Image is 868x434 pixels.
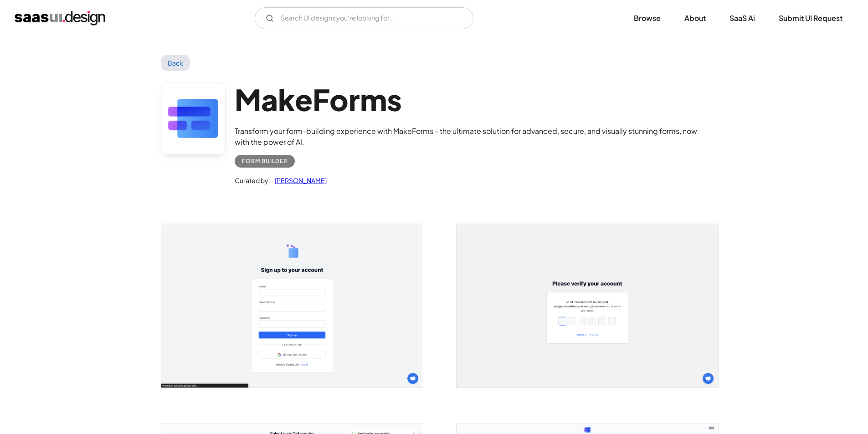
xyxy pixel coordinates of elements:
a: [PERSON_NAME] [270,175,327,186]
a: SaaS Ai [719,8,766,28]
a: open lightbox [161,224,423,388]
a: Submit UI Request [768,8,853,28]
a: Browse [623,8,672,28]
a: home [15,11,105,26]
div: Curated by: [235,175,270,186]
a: open lightbox [457,224,718,388]
a: About [673,8,717,28]
form: Email Form [255,7,473,29]
input: Search UI designs you're looking for... [255,7,473,29]
h1: MakeForms [235,82,708,117]
img: 645793c5ab76e9dd89ea8d03_MakeForms%20Verify%20Account%20Screen.png [457,224,718,388]
div: Transform your form-building experience with MakeForms - the ultimate solution for advanced, secu... [235,126,708,148]
a: Back [161,55,190,71]
div: Form Builder [242,156,288,167]
img: 645793c0b11baa1372679a73_MakeForms%20Signup%20Screen.png [161,224,423,388]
